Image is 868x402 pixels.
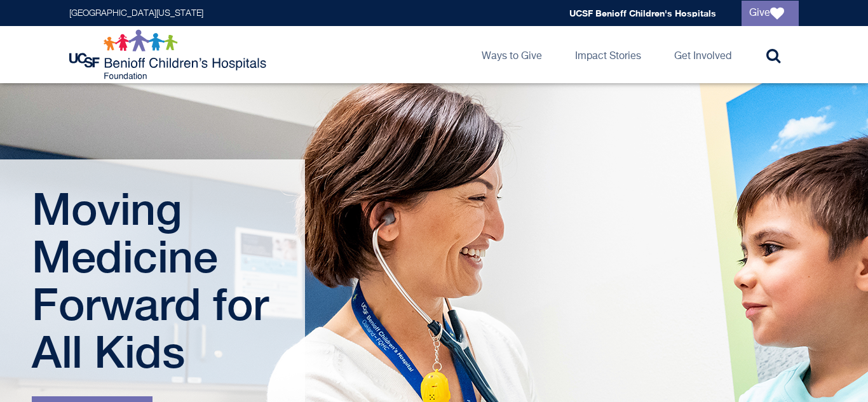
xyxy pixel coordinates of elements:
[664,26,742,83] a: Get Involved
[742,1,799,26] a: Give
[69,29,269,80] img: Logo for UCSF Benioff Children's Hospitals Foundation
[569,8,716,18] a: UCSF Benioff Children's Hospitals
[32,185,276,375] h1: Moving Medicine Forward for All Kids
[471,26,552,83] a: Ways to Give
[69,9,203,18] a: [GEOGRAPHIC_DATA][US_STATE]
[565,26,651,83] a: Impact Stories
